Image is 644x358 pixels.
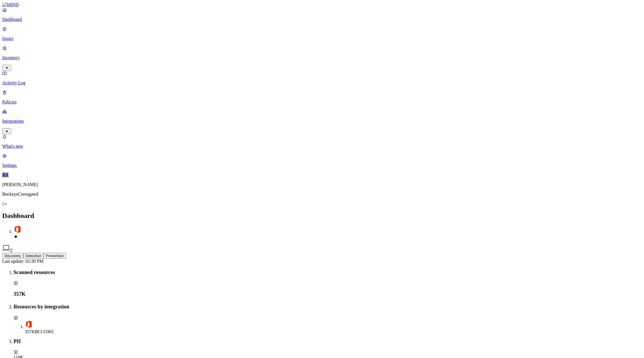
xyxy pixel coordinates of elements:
span: 357K [25,329,35,334]
span: BCI O365 [35,329,53,334]
a: Issues [2,26,642,41]
p: Issues [2,36,642,41]
span: RA [2,173,8,177]
button: Discovery [2,253,23,259]
h3: Resources by integration [14,304,642,310]
a: Settings [2,153,642,168]
p: Settings [2,163,642,168]
h3: Scanned resources [14,269,642,275]
img: office-365 [25,320,33,328]
img: MIND [2,2,19,7]
a: Inventory [2,46,642,70]
span: Last update: 02:30 PM [2,259,43,264]
p: Inventory [2,55,642,60]
p: Dashboard [2,17,642,22]
img: svg%3e [14,225,21,233]
a: MIND [2,2,642,7]
p: What's new [2,144,642,149]
h3: 357K [14,291,642,297]
p: Policies [2,100,642,105]
a: Policies [2,90,642,105]
p: Integrations [2,119,642,124]
a: Activity Log [2,71,642,85]
p: Activity Log [2,80,642,85]
h3: PII [14,338,642,344]
button: Detection [23,253,44,259]
h2: Dashboard [2,212,642,220]
p: [PERSON_NAME] [2,182,642,187]
a: What's new [2,134,642,149]
p: BuckeyeCorrugated [2,192,642,197]
button: Prevention [44,253,66,259]
a: Dashboard [2,7,642,22]
img: svg%3e [2,244,10,252]
a: Integrations [2,109,642,133]
span: 2 [10,248,12,253]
